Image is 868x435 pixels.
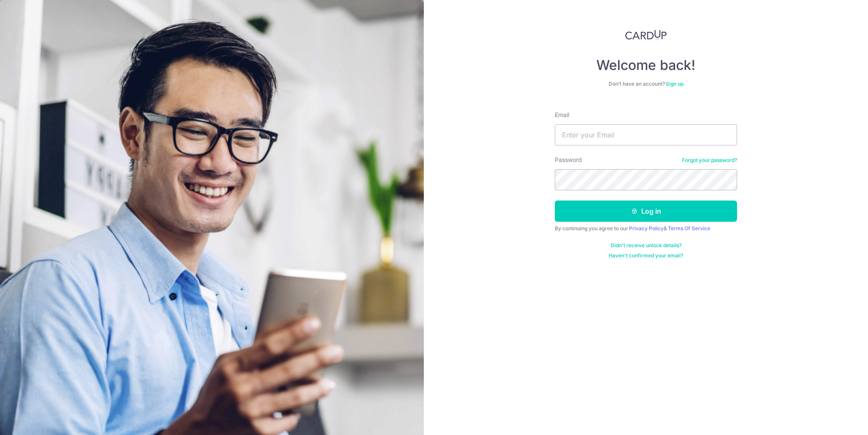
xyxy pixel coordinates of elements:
a: Forgot your password? [682,157,737,164]
a: Terms Of Service [668,225,710,231]
div: By continuing you agree to our & [555,225,737,232]
button: Log in [555,201,737,222]
div: Don’t have an account? [555,81,737,87]
label: Email [555,111,569,119]
a: Sign up [666,81,684,87]
img: CardUp Logo [625,30,667,40]
h4: Welcome back! [555,57,737,74]
a: Privacy Policy [629,225,664,231]
label: Password [555,156,582,164]
a: Didn't receive unlock details? [611,242,682,249]
a: Haven't confirmed your email? [609,252,683,259]
input: Enter your Email [555,124,737,145]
